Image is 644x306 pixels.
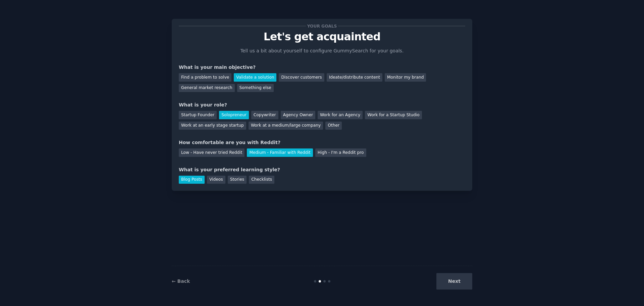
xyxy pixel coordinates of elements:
div: Work for a Startup Studio [365,111,422,119]
div: What is your main objective? [179,64,465,71]
div: High - I'm a Reddit pro [315,148,366,157]
div: Agency Owner [281,111,315,119]
div: Startup Founder [179,111,217,119]
div: Something else [237,84,274,92]
div: Stories [228,176,247,184]
span: Your goals [306,23,338,30]
div: Copywriter [251,111,278,119]
div: Checklists [249,176,274,184]
div: Blog Posts [179,176,205,184]
div: General market research [179,84,235,92]
p: Tell us a bit about yourself to configure GummySearch for your goals. [237,47,407,54]
div: Medium - Familiar with Reddit [247,148,313,157]
div: Videos [207,176,225,184]
div: Work at a medium/large company [249,122,323,130]
div: What is your preferred learning style? [179,166,465,173]
div: Other [325,122,342,130]
div: Work at an early stage startup [179,122,246,130]
a: ← Back [172,278,190,284]
div: Validate a solution [234,73,276,82]
div: What is your role? [179,101,465,108]
div: Monitor my brand [385,73,426,82]
div: Discover customers [279,73,324,82]
div: Work for an Agency [318,111,363,119]
div: Ideate/distribute content [327,73,382,82]
div: Solopreneur [219,111,249,119]
div: Low - Have never tried Reddit [179,148,245,157]
p: Let's get acquainted [179,31,465,43]
div: How comfortable are you with Reddit? [179,139,465,146]
div: Find a problem to solve [179,73,231,82]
